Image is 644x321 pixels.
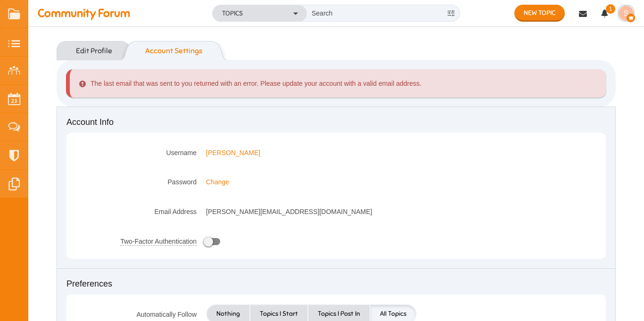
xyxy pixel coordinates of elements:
[222,8,243,18] span: Topics
[136,41,212,60] a: Account Settings
[66,116,606,129] div: Account Info
[514,5,565,22] a: New Topic
[120,238,197,245] span: Two-Factor Authentication
[57,41,122,60] a: Edit Profile
[619,6,634,21] img: 23di2VhnIR6aWPkI6cXmqEFfu5TIK1cB0wvLN2wS1vrmjxZrC2HZZfmROjtT5bCjfwtatDpsH6ukjugfXQFkB2QUjFjdQN1iu...
[206,207,372,216] span: [PERSON_NAME][EMAIL_ADDRESS][DOMAIN_NAME]
[206,178,229,186] span: Change
[591,7,613,24] a: 1
[66,278,606,290] div: Preferences
[213,5,307,22] button: Topics
[38,5,137,22] a: Community Forum
[307,5,443,21] input: Search
[76,201,206,220] label: Email Address
[66,69,606,98] div: The last email that was sent to you returned with an error. Please update your account with a val...
[76,172,206,190] label: Password
[524,9,555,17] span: New Topic
[76,142,206,161] label: Username
[206,148,260,157] a: [PERSON_NAME]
